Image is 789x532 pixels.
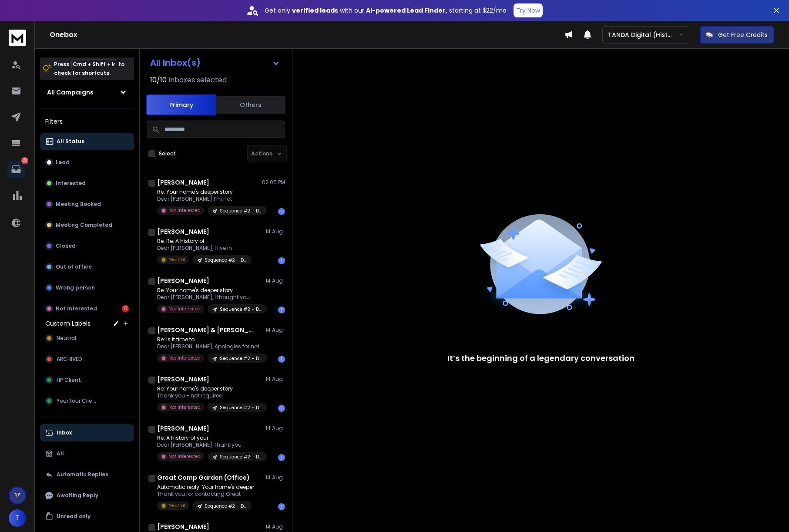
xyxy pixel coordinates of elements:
[216,95,285,114] button: Others
[157,434,262,441] p: Re: A history of your
[220,404,262,411] p: Sequence #2 – Direct Sequence
[40,330,134,347] button: Neutral
[292,6,338,15] strong: verified leads
[157,473,250,482] h1: Great Comp Garden (Office)
[57,513,91,520] p: Unread only
[57,335,76,342] span: Neutral
[278,503,285,510] div: 1
[56,201,101,208] p: Meeting Booked
[262,179,285,186] p: 02:05 PM
[447,352,635,364] p: It’s the beginning of a legendary conversation
[205,503,246,509] p: Sequence #2 – Direct Sequence
[278,405,285,412] div: 1
[40,195,134,213] button: Meeting Booked
[278,257,285,264] div: 1
[40,371,134,389] button: HP Client
[40,445,134,462] button: All
[366,6,447,15] strong: AI-powered Lead Finder,
[168,355,201,361] p: Not Interested
[40,508,134,525] button: Unread only
[146,94,216,115] button: Primary
[56,222,112,229] p: Meeting Completed
[40,487,134,504] button: Awaiting Reply
[157,195,262,202] p: Dear [PERSON_NAME] I’m not
[40,154,134,171] button: Lead
[168,453,201,460] p: Not Interested
[157,189,262,195] p: Re: Your home's deeper story
[47,88,94,97] h1: All Campaigns
[157,441,262,448] p: Dear [PERSON_NAME] Thank you
[516,6,540,15] p: Try Now
[40,424,134,441] button: Inbox
[40,175,134,192] button: Interested
[157,375,209,384] h1: [PERSON_NAME]
[40,466,134,483] button: Automatic Replies
[718,30,768,39] p: Get Free Credits
[278,208,285,215] div: 1
[265,277,285,284] p: 14 Aug
[220,355,262,362] p: Sequence #2 – Direct Sequence
[56,305,97,312] p: Not Interested
[220,454,262,460] p: Sequence #2 – Direct Sequence
[40,258,134,276] button: Out of office
[265,228,285,235] p: 14 Aug
[57,492,98,499] p: Awaiting Reply
[168,502,185,509] p: Neutral
[168,207,201,214] p: Not Interested
[157,294,262,301] p: Dear [PERSON_NAME], I thought you
[40,216,134,234] button: Meeting Completed
[57,377,81,384] span: HP Client
[9,509,26,527] button: T
[40,300,134,317] button: Not Interested17
[157,287,262,294] p: Re: Your home's deeper story
[57,138,84,145] p: All Status
[220,208,262,214] p: Sequence #2 – Direct Sequence
[56,180,86,187] p: Interested
[7,161,25,178] a: 20
[9,30,26,46] img: logo
[157,491,254,498] p: Thank you for contacting Great
[157,343,262,350] p: Dear [PERSON_NAME], Apologies for not
[157,522,209,531] h1: [PERSON_NAME]
[157,227,209,236] h1: [PERSON_NAME]
[220,306,262,313] p: Sequence #2 – Direct Sequence
[168,256,185,263] p: Neutral
[40,392,134,410] button: YourTour Client
[265,474,285,481] p: 14 Aug
[21,157,28,164] p: 20
[56,242,76,249] p: Closed
[157,385,262,392] p: Re: Your home's deeper story
[57,471,108,478] p: Automatic Replies
[56,159,70,166] p: Lead
[157,336,262,343] p: Re: Is it time to
[157,245,252,252] p: Dear [PERSON_NAME], I live in
[700,26,774,44] button: Get Free Credits
[40,237,134,255] button: Closed
[56,263,92,270] p: Out of office
[57,397,98,404] span: YourTour Client
[514,3,543,17] button: Try Now
[278,454,285,461] div: 1
[265,327,285,333] p: 14 Aug
[150,58,201,67] h1: All Inbox(s)
[265,376,285,383] p: 14 Aug
[40,84,134,101] button: All Campaigns
[157,392,262,399] p: Thank you - not required
[157,276,209,285] h1: [PERSON_NAME]
[122,305,129,312] div: 17
[40,350,134,368] button: ARCHIVED
[57,429,72,436] p: Inbox
[608,30,678,39] p: TANDA Digital (Historic Productions)
[71,59,116,69] span: Cmd + Shift + k
[265,425,285,432] p: 14 Aug
[50,30,564,40] h1: Onebox
[265,6,507,15] p: Get only with our starting at $22/mo
[157,484,254,491] p: Automatic reply: Your home's deeper
[157,326,253,334] h1: [PERSON_NAME] & [PERSON_NAME]
[168,75,227,85] h3: Inboxes selected
[265,523,285,530] p: 14 Aug
[278,356,285,363] div: 1
[157,424,209,433] h1: [PERSON_NAME]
